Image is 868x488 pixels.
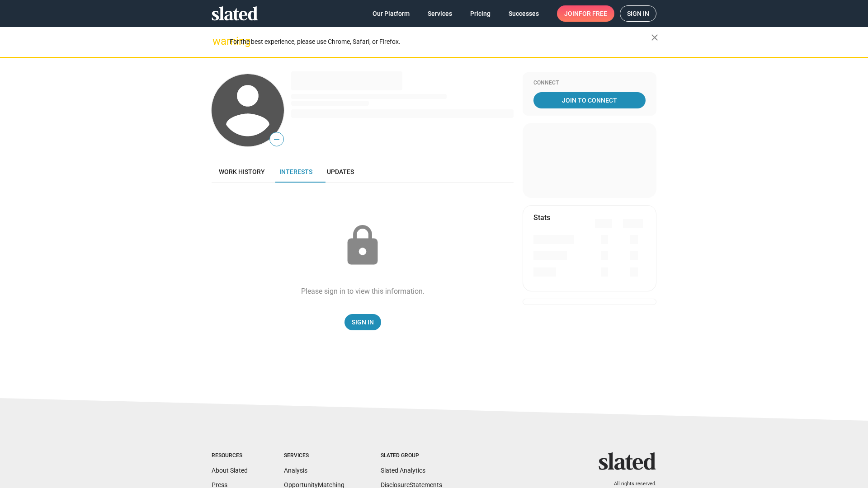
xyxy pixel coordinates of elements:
[420,5,459,22] a: Services
[320,161,361,183] a: Updates
[373,5,410,22] span: Our Platform
[352,314,374,330] span: Sign In
[279,168,312,175] span: Interests
[579,5,607,22] span: for free
[284,452,344,460] div: Services
[381,467,425,474] a: Slated Analytics
[533,80,646,87] div: Connect
[533,92,646,108] a: Join To Connect
[212,161,272,183] a: Work history
[470,5,491,22] span: Pricing
[501,5,546,22] a: Successes
[212,452,248,460] div: Resources
[620,5,656,22] a: Sign in
[230,36,651,48] div: For the best experience, please use Chrome, Safari, or Firefox.
[535,92,644,108] span: Join To Connect
[344,314,381,330] a: Sign In
[509,5,539,22] span: Successes
[533,213,550,222] mat-card-title: Stats
[564,5,607,22] span: Join
[365,5,417,22] a: Our Platform
[212,36,223,47] mat-icon: warning
[270,134,283,145] span: —
[212,467,248,474] a: About Slated
[284,467,307,474] a: Analysis
[301,286,425,296] div: Please sign in to view this information.
[428,5,452,22] span: Services
[327,168,354,175] span: Updates
[557,5,614,22] a: Joinfor free
[219,168,265,175] span: Work history
[340,223,385,268] mat-icon: lock
[649,32,660,43] mat-icon: close
[627,6,649,21] span: Sign in
[272,161,320,183] a: Interests
[463,5,498,22] a: Pricing
[381,452,442,460] div: Slated Group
